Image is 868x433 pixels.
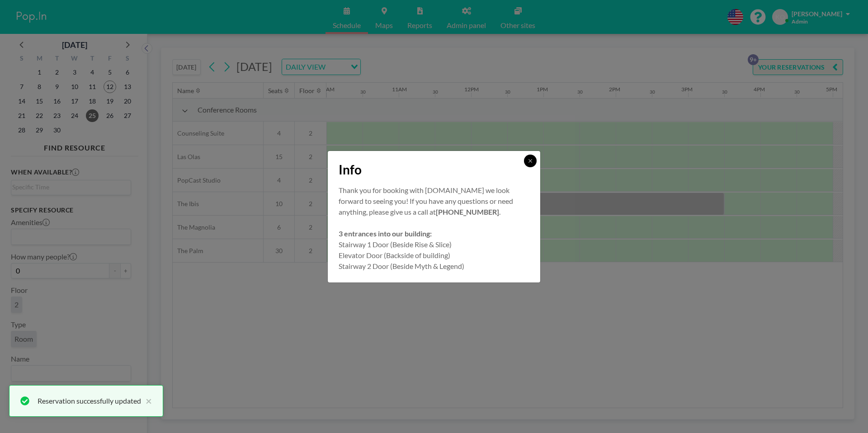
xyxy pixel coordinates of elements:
[339,185,529,217] p: Thank you for booking with [DOMAIN_NAME] we look forward to seeing you! If you have any questions...
[339,250,529,261] p: Elevator Door (Backside of building)
[339,162,362,178] span: Info
[38,395,141,406] div: Reservation successfully updated
[339,239,529,250] p: Stairway 1 Door (Beside Rise & Slice)
[436,207,499,216] strong: [PHONE_NUMBER]
[339,261,529,272] p: Stairway 2 Door (Beside Myth & Legend)
[339,229,432,238] strong: 3 entrances into our building:
[141,395,152,406] button: close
